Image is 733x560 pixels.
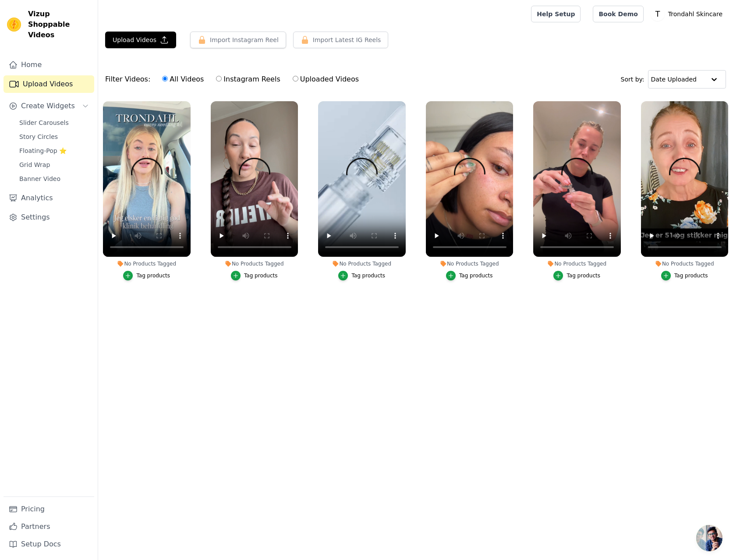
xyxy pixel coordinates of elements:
span: Grid Wrap [19,160,50,169]
button: Tag products [553,271,600,280]
a: Upload Videos [4,75,94,93]
div: No Products Tagged [318,260,406,267]
div: Tag products [459,272,493,279]
a: Partners [4,518,94,535]
a: Grid Wrap [14,159,94,171]
button: Tag products [446,271,493,280]
input: All Videos [162,76,168,82]
label: Uploaded Videos [292,74,359,85]
div: No Products Tagged [641,260,729,267]
div: No Products Tagged [103,260,191,267]
a: Floating-Pop ⭐ [14,145,94,157]
button: T Trondahl Skincare [651,6,726,22]
p: Trondahl Skincare [665,6,726,22]
div: No Products Tagged [426,260,513,267]
div: Tag products [567,272,600,279]
span: Story Circles [19,132,58,141]
button: Tag products [123,271,170,280]
div: No Products Tagged [533,260,621,267]
button: Tag products [231,271,278,280]
a: Book Demo [593,6,643,22]
a: Story Circles [14,131,94,143]
span: Create Widgets [21,101,75,111]
div: Filter Videos: [105,69,364,89]
button: Tag products [338,271,385,280]
div: Tag products [351,272,385,279]
a: Pricing [4,500,94,518]
a: Analytics [4,189,94,207]
button: Upload Videos [105,32,176,48]
a: Settings [4,209,94,226]
div: Sort by: [621,70,726,89]
div: Tag products [244,272,278,279]
img: Vizup [7,18,21,32]
span: Banner Video [19,174,60,183]
text: T [655,10,660,18]
a: Help Setup [531,6,581,22]
button: Tag products [661,271,708,280]
a: Home [4,56,94,74]
span: Slider Carousels [19,118,69,127]
a: Setup Docs [4,535,94,553]
div: No Products Tagged [211,260,298,267]
input: Uploaded Videos [293,76,298,82]
label: Instagram Reels [216,74,280,85]
input: Instagram Reels [216,76,222,82]
a: Banner Video [14,173,94,185]
span: Import Latest IG Reels [313,35,381,44]
button: Import Latest IG Reels [293,32,389,48]
span: Vizup Shoppable Videos [28,9,91,40]
span: Floating-Pop ⭐ [19,146,67,155]
div: Tag products [136,272,170,279]
a: Slider Carousels [14,117,94,129]
div: Tag products [674,272,708,279]
button: Import Instagram Reel [190,32,286,48]
label: All Videos [162,74,204,85]
div: Åben chat [696,525,722,551]
button: Create Widgets [4,97,94,115]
